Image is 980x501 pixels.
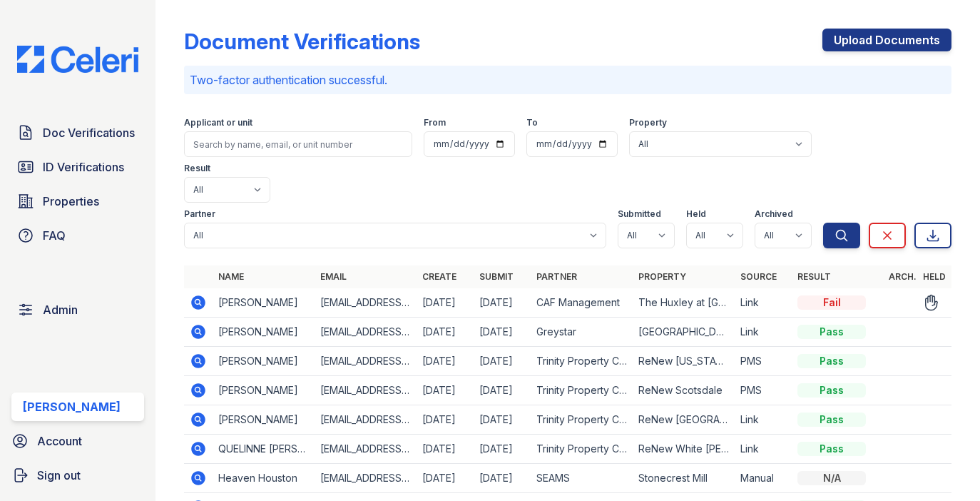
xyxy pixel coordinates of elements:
[735,435,792,464] td: Link
[638,271,686,282] a: Property
[536,271,577,282] a: Partner
[315,318,417,347] td: [EMAIL_ADDRESS][DOMAIN_NAME]
[531,376,633,405] td: Trinity Property Consultants
[531,288,633,318] td: CAF Management
[43,227,66,244] span: FAQ
[184,208,215,220] label: Partner
[797,442,866,456] div: Pass
[184,117,252,128] label: Applicant or unit
[417,464,474,493] td: [DATE]
[43,301,78,318] span: Admin
[735,318,792,347] td: Link
[797,383,866,398] div: Pass
[320,271,347,282] a: Email
[43,193,99,210] span: Properties
[11,153,144,181] a: ID Verifications
[686,208,706,220] label: Held
[213,464,315,493] td: Heaven Houston
[797,413,866,427] div: Pass
[422,271,456,282] a: Create
[315,376,417,405] td: [EMAIL_ADDRESS][DOMAIN_NAME]
[424,117,446,128] label: From
[184,131,412,157] input: Search by name, email, or unit number
[474,347,531,376] td: [DATE]
[11,187,144,216] a: Properties
[735,464,792,493] td: Manual
[417,435,474,464] td: [DATE]
[531,464,633,493] td: SEAMS
[479,271,514,282] a: Submit
[218,271,244,282] a: Name
[315,435,417,464] td: [EMAIL_ADDRESS][DOMAIN_NAME]
[474,288,531,318] td: [DATE]
[474,318,531,347] td: [DATE]
[184,163,210,174] label: Result
[474,405,531,435] td: [DATE]
[735,405,792,435] td: Link
[629,117,667,128] label: Property
[531,405,633,435] td: Trinity Property Consultants
[11,118,144,147] a: Doc Verifications
[633,435,735,464] td: ReNew White [PERSON_NAME]
[735,347,792,376] td: PMS
[37,432,82,450] span: Account
[526,117,538,128] label: To
[6,427,150,455] a: Account
[315,464,417,493] td: [EMAIL_ADDRESS][DOMAIN_NAME]
[190,71,946,88] p: Two-factor authentication successful.
[740,271,777,282] a: Source
[213,288,315,318] td: [PERSON_NAME]
[213,318,315,347] td: [PERSON_NAME]
[417,318,474,347] td: [DATE]
[417,405,474,435] td: [DATE]
[618,208,661,220] label: Submitted
[755,208,793,220] label: Archived
[474,435,531,464] td: [DATE]
[633,464,735,493] td: Stonecrest Mill
[797,295,866,310] div: Fail
[633,347,735,376] td: ReNew [US_STATE][GEOGRAPHIC_DATA]
[37,467,81,484] span: Sign out
[11,221,144,250] a: FAQ
[417,288,474,318] td: [DATE]
[633,288,735,318] td: The Huxley at [GEOGRAPHIC_DATA]
[822,29,951,51] a: Upload Documents
[184,29,420,54] div: Document Verifications
[797,271,831,282] a: Result
[889,271,917,282] a: Arch.
[633,376,735,405] td: ReNew Scotsdale
[797,471,866,485] div: N/A
[213,405,315,435] td: [PERSON_NAME]
[633,318,735,347] td: [GEOGRAPHIC_DATA]
[633,405,735,435] td: ReNew [GEOGRAPHIC_DATA]
[11,295,144,324] a: Admin
[6,46,150,73] img: CE_Logo_Blue-a8612792a0a2168367f1c8372b55b34899dd931a85d93a1a3d3e32e68fde9ad4.png
[797,354,866,368] div: Pass
[923,271,946,282] a: Held
[213,376,315,405] td: [PERSON_NAME]
[531,347,633,376] td: Trinity Property Consultants
[315,347,417,376] td: [EMAIL_ADDRESS][DOMAIN_NAME]
[531,435,633,464] td: Trinity Property Consultants
[315,288,417,318] td: [EMAIL_ADDRESS][DOMAIN_NAME]
[43,158,124,176] span: ID Verifications
[315,405,417,435] td: [EMAIL_ADDRESS][PERSON_NAME][DOMAIN_NAME]
[6,461,150,490] a: Sign out
[474,376,531,405] td: [DATE]
[735,376,792,405] td: PMS
[213,347,315,376] td: [PERSON_NAME]
[797,325,866,339] div: Pass
[474,464,531,493] td: [DATE]
[531,318,633,347] td: Greystar
[417,376,474,405] td: [DATE]
[417,347,474,376] td: [DATE]
[43,124,135,141] span: Doc Verifications
[213,435,315,464] td: QUELINNE [PERSON_NAME]
[735,288,792,318] td: Link
[23,398,121,415] div: [PERSON_NAME]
